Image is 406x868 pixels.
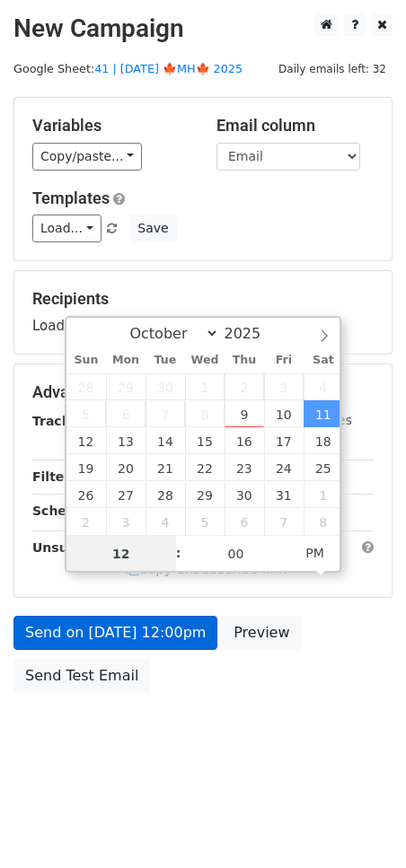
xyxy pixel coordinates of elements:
[219,325,284,342] input: Year
[264,508,304,535] span: November 7, 2025
[125,561,287,577] a: Copy unsubscribe link
[66,355,106,366] span: Sun
[66,508,106,535] span: November 2, 2025
[304,454,343,481] span: October 25, 2025
[225,373,264,400] span: October 2, 2025
[304,373,343,400] span: October 4, 2025
[146,400,185,427] span: October 7, 2025
[66,373,106,400] span: September 28, 2025
[106,400,146,427] span: October 6, 2025
[146,481,185,508] span: October 28, 2025
[181,536,291,572] input: Minute
[106,454,146,481] span: October 20, 2025
[66,427,106,454] span: October 12, 2025
[106,508,146,535] span: November 3, 2025
[264,373,304,400] span: October 3, 2025
[32,289,374,309] h5: Recipients
[272,62,393,75] a: Daily emails left: 32
[304,355,343,366] span: Sat
[225,427,264,454] span: October 16, 2025
[225,400,264,427] span: October 9, 2025
[94,62,243,75] a: 41 | [DATE] 🍁MH🍁 2025
[216,116,374,136] h5: Email column
[304,427,343,454] span: October 18, 2025
[146,508,185,535] span: November 4, 2025
[66,481,106,508] span: October 26, 2025
[146,355,185,366] span: Tue
[185,508,225,535] span: November 5, 2025
[146,454,185,481] span: October 21, 2025
[66,454,106,481] span: October 19, 2025
[225,355,264,366] span: Thu
[106,481,146,508] span: October 27, 2025
[32,116,190,136] h5: Variables
[176,535,181,571] span: :
[13,616,217,650] a: Send on [DATE] 12:00pm
[272,59,393,79] span: Daily emails left: 32
[32,414,93,428] strong: Tracking
[185,373,225,400] span: October 1, 2025
[32,143,142,171] a: Copy/paste...
[304,508,343,535] span: November 8, 2025
[185,427,225,454] span: October 15, 2025
[32,504,97,518] strong: Schedule
[106,373,146,400] span: September 29, 2025
[32,289,374,336] div: Loading...
[225,454,264,481] span: October 23, 2025
[264,427,304,454] span: October 17, 2025
[13,659,150,693] a: Send Test Email
[264,454,304,481] span: October 24, 2025
[32,215,101,242] a: Load...
[106,355,146,366] span: Mon
[146,373,185,400] span: September 30, 2025
[13,62,243,75] small: Google Sheet:
[13,13,393,44] h2: New Campaign
[264,355,304,366] span: Fri
[32,469,78,484] strong: Filters
[304,481,343,508] span: November 1, 2025
[146,427,185,454] span: October 14, 2025
[225,508,264,535] span: November 6, 2025
[185,355,225,366] span: Wed
[281,411,351,430] label: UTM Codes
[185,454,225,481] span: October 22, 2025
[304,400,343,427] span: October 11, 2025
[66,400,106,427] span: October 5, 2025
[222,616,301,650] a: Preview
[185,400,225,427] span: October 8, 2025
[185,481,225,508] span: October 29, 2025
[264,400,304,427] span: October 10, 2025
[66,536,176,572] input: Hour
[32,189,110,207] a: Templates
[316,782,406,868] iframe: Chat Widget
[129,215,176,242] button: Save
[290,535,340,571] span: Click to toggle
[32,540,120,555] strong: Unsubscribe
[32,382,374,402] h5: Advanced
[106,427,146,454] span: October 13, 2025
[225,481,264,508] span: October 30, 2025
[264,481,304,508] span: October 31, 2025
